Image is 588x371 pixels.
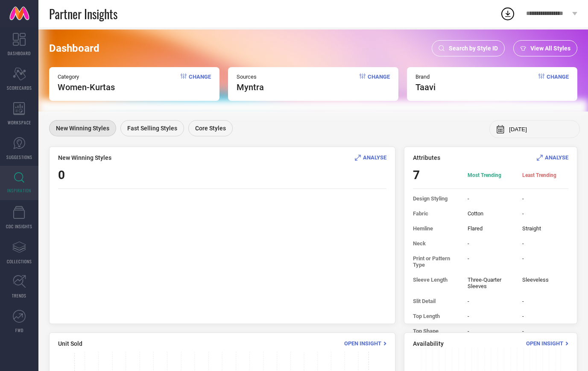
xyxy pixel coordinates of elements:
span: - [468,328,514,334]
span: TRENDS [12,292,26,299]
span: WORKSPACE [8,119,31,126]
span: Women-Kurtas [58,82,115,92]
span: ANALYSE [545,154,568,161]
span: Search by Style ID [449,45,498,52]
span: Dashboard [49,42,99,54]
span: myntra [237,82,264,92]
span: - [522,328,568,334]
span: Open Insight [526,340,563,347]
span: ANALYSE [363,154,386,161]
span: taavi [415,82,436,92]
span: - [522,255,568,268]
span: CDC INSIGHTS [6,223,32,230]
span: - [468,298,514,304]
span: - [468,240,514,247]
span: Fast Selling Styles [127,125,177,132]
span: - [468,255,514,268]
span: New Winning Styles [58,154,111,161]
span: Least Trending [522,172,568,179]
span: FWD [15,327,23,333]
span: Sleeve Length [413,277,459,289]
span: Core Styles [195,125,226,132]
div: Analyse [355,153,386,162]
span: Straight [522,225,568,232]
span: SCORECARDS [7,85,32,91]
span: DASHBOARD [8,50,31,56]
span: New Winning Styles [56,125,109,132]
span: Hemline [413,225,459,232]
span: Print or Pattern Type [413,255,459,268]
span: SUGGESTIONS [6,154,32,160]
span: Brand [415,74,436,80]
span: Top Length [413,313,459,319]
input: Select month [509,126,573,132]
div: Analyse [537,153,568,162]
span: COLLECTIONS [7,258,32,265]
span: Flared [468,225,514,232]
span: Availability [413,340,444,347]
span: Change [547,74,569,92]
span: Top Shape [413,328,459,334]
span: Most Trending [468,172,514,179]
span: Change [368,74,390,92]
span: Fabric [413,210,459,217]
span: Unit Sold [58,340,82,347]
span: Three-Quarter Sleeves [468,277,514,289]
span: Open Insight [344,340,381,347]
div: Open Insight [344,339,386,347]
span: 7 [413,168,459,182]
span: - [522,298,568,304]
span: 0 [58,168,65,182]
span: Sources [237,74,264,80]
span: Category [58,74,115,80]
span: Change [189,74,211,92]
span: - [468,195,514,202]
span: Cotton [468,210,514,217]
span: View All Styles [530,45,570,52]
span: - [522,195,568,202]
span: Design Styling [413,195,459,202]
div: Open Insight [526,339,568,347]
span: - [468,313,514,319]
span: Sleeveless [522,277,568,289]
span: INSPIRATION [7,187,31,194]
span: Attributes [413,154,440,161]
span: - [522,240,568,247]
span: Partner Insights [49,5,117,23]
div: Open download list [500,6,515,21]
span: Slit Detail [413,298,459,304]
span: - [522,210,568,217]
span: Neck [413,240,459,247]
span: - [522,313,568,319]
